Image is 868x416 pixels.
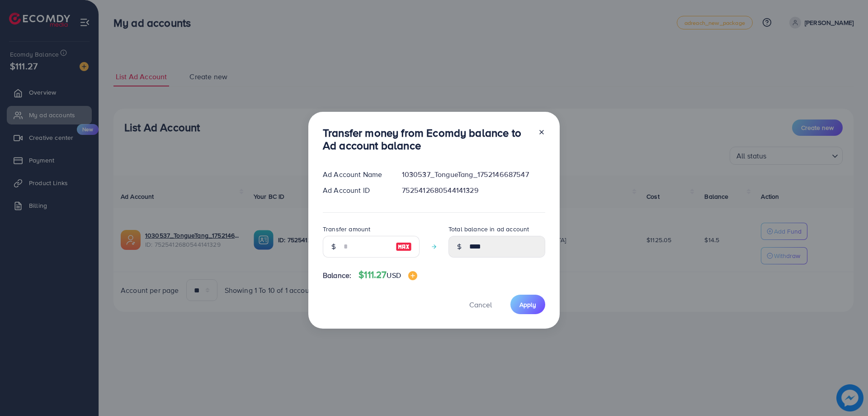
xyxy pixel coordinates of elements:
[396,241,412,252] img: image
[316,185,395,196] div: Ad Account ID
[323,126,531,153] h3: Transfer money from Ecomdy balance to Ad account balance
[395,185,552,196] div: 7525412680544141329
[408,271,417,280] img: image
[387,270,401,280] span: USD
[458,295,503,314] button: Cancel
[323,225,370,234] label: Transfer amount
[359,269,417,281] h4: $111.27
[469,300,492,310] span: Cancel
[448,225,529,234] label: Total balance in ad account
[316,169,395,180] div: Ad Account Name
[395,169,552,180] div: 1030537_TongueTang_1752146687547
[510,295,545,314] button: Apply
[519,300,536,309] span: Apply
[323,270,351,281] span: Balance:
